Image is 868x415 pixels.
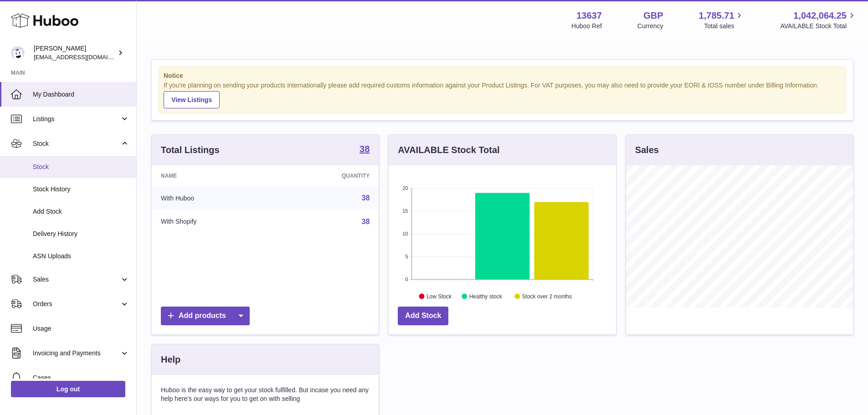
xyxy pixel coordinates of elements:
a: View Listings [164,91,220,108]
a: 1,042,064.25 AVAILABLE Stock Total [780,10,857,31]
td: With Huboo [152,186,274,210]
div: If you're planning on sending your products internationally please add required customs informati... [164,81,841,108]
span: Stock History [33,185,129,194]
div: Currency [637,22,663,31]
strong: 13637 [576,10,602,22]
span: Usage [33,324,129,333]
div: Huboo Ref [571,22,602,31]
div: [PERSON_NAME] [34,44,116,61]
a: Add products [161,307,250,325]
span: ASN Uploads [33,252,129,261]
a: 38 [362,218,370,225]
span: 1,042,064.25 [793,10,847,22]
span: My Dashboard [33,90,129,99]
td: With Shopify [152,210,274,234]
span: Sales [33,275,120,284]
a: 38 [362,194,370,202]
img: internalAdmin-13637@internal.huboo.com [11,46,25,60]
span: 1,785.71 [699,10,734,22]
a: Log out [11,381,125,397]
h3: AVAILABLE Stock Total [398,144,499,156]
text: 15 [403,208,408,214]
span: Delivery History [33,230,129,238]
th: Quantity [274,165,379,186]
strong: Notice [164,72,841,80]
a: 1,785.71 Total sales [699,10,745,31]
text: 5 [406,254,408,259]
span: Add Stock [33,207,129,216]
text: 20 [403,185,408,191]
h3: Sales [635,144,659,156]
span: AVAILABLE Stock Total [780,22,857,31]
span: Orders [33,300,120,308]
text: 10 [403,231,408,236]
th: Name [152,165,274,186]
h3: Total Listings [161,144,220,156]
text: Stock over 2 months [522,293,572,299]
a: 38 [360,144,370,155]
text: Low Stock [426,293,452,299]
text: Healthy stock [469,293,503,299]
text: 0 [406,277,408,282]
a: Add Stock [398,307,448,325]
span: Invoicing and Payments [33,349,120,358]
span: Stock [33,163,129,171]
strong: GBP [643,10,663,22]
p: Huboo is the easy way to get your stock fulfilled. But incase you need any help here's our ways f... [161,386,370,403]
span: Stock [33,139,120,148]
span: Total sales [704,22,745,31]
span: Cases [33,374,129,382]
span: Listings [33,115,120,123]
strong: 38 [360,144,370,154]
h3: Help [161,354,180,366]
span: [EMAIL_ADDRESS][DOMAIN_NAME] [34,53,134,61]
